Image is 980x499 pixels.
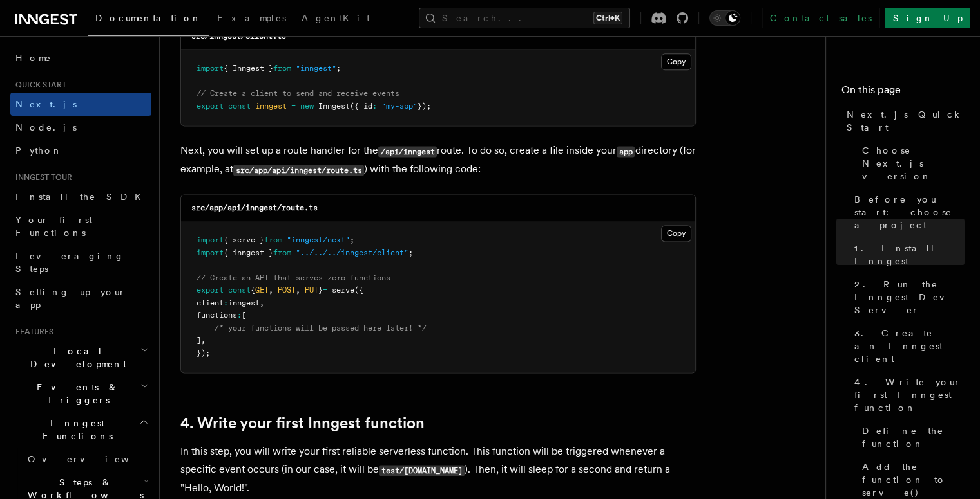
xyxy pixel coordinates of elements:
span: import [197,235,224,244]
button: Inngest Functions [10,412,151,448]
code: src/app/api/inngest/route.ts [191,203,318,212]
span: "../../../inngest/client" [296,248,408,257]
span: Home [15,51,52,64]
span: ({ id [350,102,372,111]
span: ({ [354,286,363,295]
span: PUT [305,286,318,295]
a: Leveraging Steps [10,244,151,280]
span: "inngest" [296,64,336,73]
a: 3. Create an Inngest client [849,322,965,370]
a: Python [10,139,151,162]
span: : [224,298,228,307]
a: 2. Run the Inngest Dev Server [849,273,965,322]
span: Next.js Quick Start [847,108,965,134]
a: Home [10,46,151,69]
span: Examples [217,13,286,23]
span: Inngest tour [10,172,72,183]
span: Define the function [862,424,965,450]
span: [ [242,311,246,320]
span: Events & Triggers [10,381,140,406]
span: Quick start [10,80,66,90]
button: Toggle dark mode [709,10,740,26]
span: client [197,298,224,307]
button: Events & Triggers [10,376,151,412]
span: from [273,248,291,257]
span: 1. Install Inngest [854,242,965,268]
span: 4. Write your first Inngest function [854,376,965,414]
span: Your first Functions [15,215,92,238]
span: , [296,286,300,295]
a: Your first Functions [10,208,151,244]
a: Before you start: choose a project [849,188,965,237]
code: /api/inngest [378,146,437,157]
span: { [251,286,255,295]
a: Contact sales [762,8,879,28]
span: /* your functions will be passed here later! */ [215,323,427,332]
span: GET [255,286,269,295]
h4: On this page [841,82,965,103]
span: }); [418,102,431,111]
span: = [291,102,296,111]
span: , [269,286,273,295]
code: test/[DOMAIN_NAME] [379,465,465,476]
button: Copy [661,53,691,70]
a: Define the function [857,419,965,455]
span: Add the function to serve() [862,460,965,499]
span: : [372,102,377,111]
a: Next.js Quick Start [841,103,965,139]
span: }); [197,349,210,358]
p: Next, you will set up a route handler for the route. To do so, create a file inside your director... [180,141,696,179]
a: Choose Next.js version [857,139,965,188]
kbd: Ctrl+K [593,12,622,24]
span: Local Development [10,345,140,370]
span: { serve } [224,235,264,244]
span: export [197,102,224,111]
code: src/app/api/inngest/route.ts [233,165,364,176]
a: 4. Write your first Inngest function [849,370,965,419]
span: Setting up your app [15,287,126,310]
span: , [260,298,264,307]
span: 3. Create an Inngest client [854,327,965,365]
span: Inngest [318,102,350,111]
a: Documentation [88,4,209,36]
span: Inngest Functions [10,417,139,442]
span: = [323,286,327,295]
span: } [318,286,323,295]
span: // Create an API that serves zero functions [197,273,390,282]
button: Local Development [10,340,151,376]
span: ] [197,336,201,345]
a: Examples [209,4,294,35]
span: { Inngest } [224,64,273,73]
span: "my-app" [381,102,418,111]
span: ; [336,64,341,73]
a: AgentKit [294,4,378,35]
span: Documentation [95,13,202,23]
span: Python [15,145,62,156]
span: : [237,311,242,320]
a: Setting up your app [10,280,151,316]
span: Next.js [15,99,77,109]
span: // Create a client to send and receive events [197,89,399,98]
span: AgentKit [302,13,370,23]
span: Before you start: choose a project [854,193,965,231]
span: import [197,64,224,73]
span: inngest [255,102,287,111]
span: Leveraging Steps [15,251,124,274]
span: ; [350,235,354,244]
a: 4. Write your first Inngest function [180,414,425,432]
span: "inngest/next" [287,235,350,244]
span: Overview [28,454,160,464]
span: inngest [228,298,260,307]
span: const [228,102,251,111]
span: from [273,64,291,73]
span: functions [197,311,237,320]
span: , [201,336,206,345]
span: Install the SDK [15,192,149,202]
span: POST [278,286,296,295]
a: Overview [23,448,151,471]
span: import [197,248,224,257]
a: Sign Up [885,8,970,28]
span: new [300,102,314,111]
a: Install the SDK [10,185,151,208]
span: ; [408,248,413,257]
